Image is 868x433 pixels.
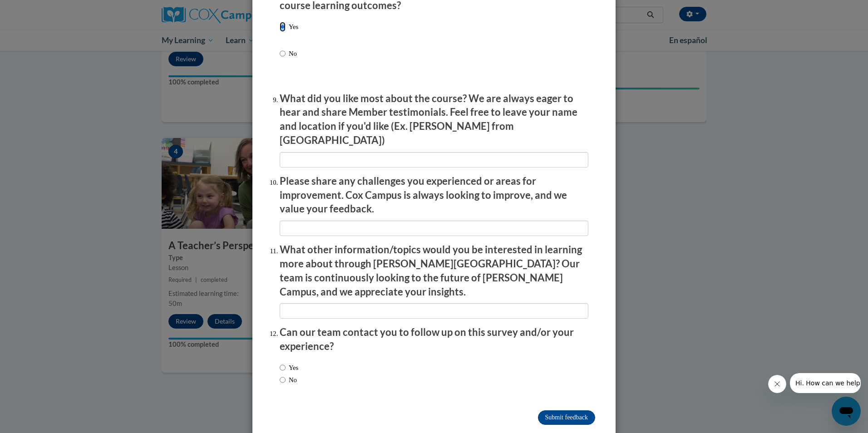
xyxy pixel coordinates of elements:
p: Please share any challenges you experienced or areas for improvement. Cox Campus is always lookin... [280,174,588,216]
iframe: Message from company [790,373,861,393]
input: No [280,49,286,59]
span: Hi. How can we help? [5,6,74,14]
input: No [280,375,286,385]
input: Submit feedback [538,410,595,425]
p: What did you like most about the course? We are always eager to hear and share Member testimonial... [280,92,588,148]
iframe: Close message [768,375,786,393]
p: No [289,49,298,59]
p: What other information/topics would you be interested in learning more about through [PERSON_NAME... [280,243,588,299]
input: Yes [280,363,286,373]
input: Yes [280,22,286,32]
p: Yes [289,22,298,32]
label: Yes [280,363,298,373]
p: Can our team contact you to follow up on this survey and/or your experience? [280,325,588,354]
label: No [280,375,297,385]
